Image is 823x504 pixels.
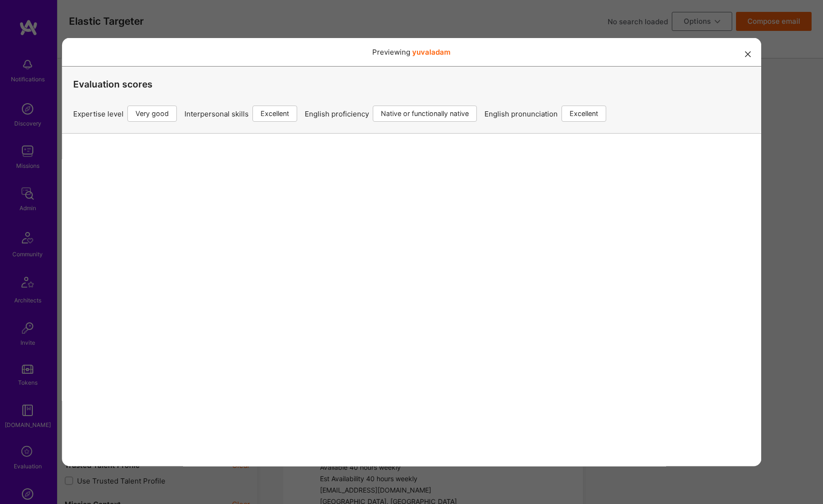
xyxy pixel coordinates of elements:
[305,108,369,118] span: English proficiency
[562,106,606,122] div: Excellent
[62,38,761,466] div: modal
[73,108,124,118] span: Expertise level
[184,108,249,118] span: Interpersonal skills
[62,38,761,67] div: Previewing
[413,48,451,57] a: yuvaladam
[484,108,558,118] span: English pronunciation
[373,106,477,122] div: Native or functionally native
[252,106,297,122] div: Excellent
[127,106,177,122] div: Very good
[73,78,750,89] h4: Evaluation scores
[745,51,751,57] i: icon Close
